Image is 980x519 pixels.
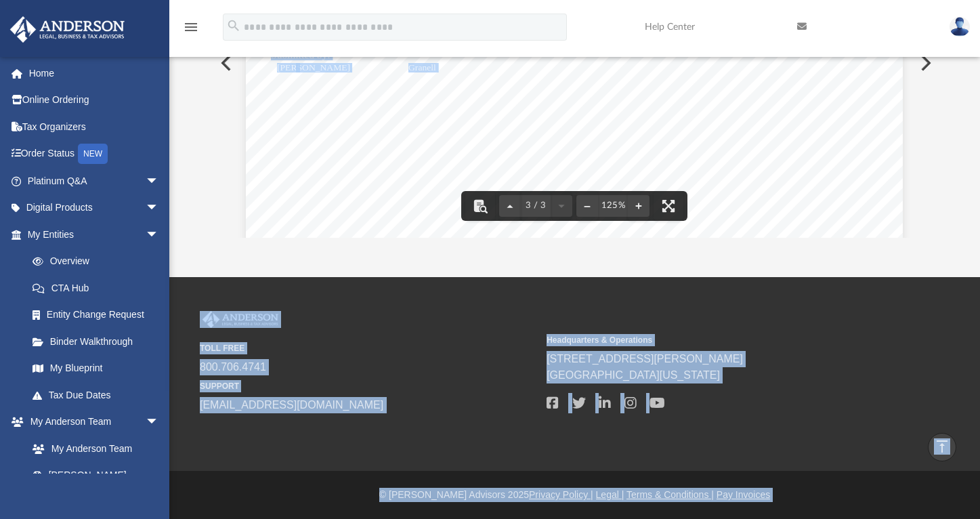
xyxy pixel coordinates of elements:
button: Previous page [499,191,521,221]
a: 800.706.4741 [200,361,266,373]
span: 3 / 3 [521,201,551,210]
small: Headquarters & Operations [547,334,884,346]
button: Next File [910,44,939,82]
a: [EMAIL_ADDRESS][DOMAIN_NAME] [200,399,383,411]
a: CTA Hub [19,274,179,302]
span: arrow_drop_down [146,409,173,436]
a: Order StatusNEW [9,140,179,168]
button: Zoom out [576,191,598,221]
a: My Entitiesarrow_drop_down [9,221,179,248]
i: vertical_align_top [934,438,950,455]
i: search [226,18,241,33]
button: Previous File [210,44,240,82]
a: Terms & Conditions | [626,489,714,500]
button: Zoom in [628,191,649,221]
img: Anderson Advisors Platinum Portal [200,311,281,329]
button: Toggle findbar [465,191,495,221]
span: arrow_drop_down [146,221,173,249]
span: arrow_drop_down [146,194,173,222]
a: Tax Organizers [9,113,179,140]
a: menu [183,26,199,35]
a: Platinum Q&Aarrow_drop_down [9,167,179,194]
a: [STREET_ADDRESS][PERSON_NAME] [547,353,743,365]
span: arrow_drop_down [146,167,173,195]
img: User Pic [950,17,970,37]
small: SUPPORT [200,380,537,392]
a: Overview [19,248,179,275]
div: Current zoom level [598,201,628,210]
a: Tax Due Dates [19,381,179,409]
small: TOLL FREE [200,342,537,354]
a: My Anderson Teamarrow_drop_down [9,409,173,436]
a: My Anderson Team [19,435,166,462]
a: Online Ordering [9,87,179,114]
img: Anderson Advisors Platinum Portal [6,16,129,43]
span: [PERSON_NAME] [277,64,350,72]
a: Home [9,60,179,87]
a: Privacy Policy | [529,489,593,500]
button: Enter fullscreen [654,191,683,221]
span: Granell [408,64,436,72]
a: Digital Productsarrow_drop_down [9,194,179,222]
a: Legal | [596,489,624,500]
i: menu [183,19,199,35]
div: © [PERSON_NAME] Advisors 2025 [169,488,980,502]
a: My Blueprint [19,355,173,382]
a: [PERSON_NAME] System [19,462,173,505]
a: Entity Change Request [19,302,179,329]
a: Binder Walkthrough [19,328,179,355]
button: 3 / 3 [521,191,551,221]
div: NEW [78,144,108,164]
a: [GEOGRAPHIC_DATA][US_STATE] [547,369,720,381]
a: vertical_align_top [928,433,956,461]
a: Pay Invoices [717,489,770,500]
